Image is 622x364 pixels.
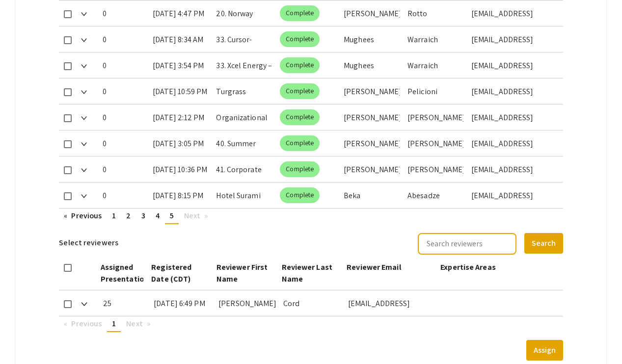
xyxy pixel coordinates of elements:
[153,130,209,156] div: [DATE] 3:05 PM
[81,116,87,120] img: Expand arrow
[103,104,144,130] div: 0
[280,135,320,151] mat-chip: Complete
[407,182,463,208] div: Abesadze
[216,26,272,52] div: 33. Cursor-Integrated Ticketing Agent - Nvidia AI Hackathon
[103,0,144,26] div: 0
[280,83,320,99] mat-chip: Complete
[216,78,272,104] div: Turgrass Management Internship
[407,52,463,78] div: Warraich
[103,182,144,208] div: 0
[71,318,102,329] span: Previous
[344,26,400,52] div: Mughees
[280,31,320,47] mat-chip: Complete
[103,130,144,156] div: 0
[216,182,272,208] div: Hotel Surami Programming Internship
[153,182,209,208] div: [DATE] 8:15 PM
[471,26,555,52] div: [EMAIL_ADDRESS][DOMAIN_NAME]
[471,156,555,182] div: [EMAIL_ADDRESS][DOMAIN_NAME]
[440,262,496,272] span: Expertise Areas
[59,232,118,254] h6: Select reviewers
[471,182,555,208] div: [EMAIL_ADDRESS][DOMAIN_NAME]
[153,0,209,26] div: [DATE] 4:47 PM
[347,262,401,272] span: Reviewer Email
[471,52,555,78] div: [EMAIL_ADDRESS][DOMAIN_NAME]
[81,194,87,198] img: Expand arrow
[59,316,563,332] ul: Pagination
[103,26,144,52] div: 0
[344,130,400,156] div: [PERSON_NAME]
[101,262,153,284] span: Assigned Presentations
[344,104,400,130] div: [PERSON_NAME]
[112,210,116,221] span: 1
[81,38,87,42] img: Expand arrow
[7,320,42,357] iframe: Chat
[103,290,146,316] div: 25
[216,156,272,182] div: 41. Corporate Finance and Accounting Tax Intern—The Standard
[344,182,400,208] div: Beka
[344,0,400,26] div: [PERSON_NAME]
[156,210,160,221] span: 4
[81,168,87,172] img: Expand arrow
[282,262,332,284] span: Reviewer Last Name
[153,104,209,130] div: [DATE] 2:12 PM
[81,90,87,94] img: Expand arrow
[81,142,87,146] img: Expand arrow
[112,318,116,329] span: 1
[216,104,272,130] div: Organizational Leadership Through Coaching: [GEOGRAPHIC_DATA]
[407,0,463,26] div: Rotto
[216,0,272,26] div: 20. Norway HouseEvent Planning Internship Summer 2025
[81,302,87,306] img: Expand arrow
[280,5,320,21] mat-chip: Complete
[344,52,400,78] div: Mughees
[471,78,555,104] div: [EMAIL_ADDRESS][DOMAIN_NAME]
[471,130,555,156] div: [EMAIL_ADDRESS][DOMAIN_NAME]
[126,210,131,221] span: 2
[418,233,516,255] input: Search reviewers
[81,64,87,68] img: Expand arrow
[280,109,320,125] mat-chip: Complete
[153,52,209,78] div: [DATE] 3:54 PM
[280,187,320,203] mat-chip: Complete
[407,78,463,104] div: Pelicioni
[218,290,275,316] div: [PERSON_NAME]
[59,208,107,223] a: Previous page
[407,130,463,156] div: [PERSON_NAME]
[59,208,563,224] ul: Pagination
[154,290,211,316] div: [DATE] 6:49 PM
[407,104,463,130] div: [PERSON_NAME]
[526,340,563,361] button: Assign
[471,0,555,26] div: [EMAIL_ADDRESS][DOMAIN_NAME]
[153,78,209,104] div: [DATE] 10:59 PM
[184,210,200,221] span: Next
[153,26,209,52] div: [DATE] 8:34 AM
[126,318,142,329] span: Next
[103,52,144,78] div: 0
[103,156,144,182] div: 0
[407,156,463,182] div: [PERSON_NAME]
[151,262,191,284] span: Registered Date (CDT)
[348,290,433,316] div: [EMAIL_ADDRESS][DOMAIN_NAME]
[81,12,87,16] img: Expand arrow
[153,156,209,182] div: [DATE] 10:36 PM
[216,52,272,78] div: 33. Xcel Energy – Internship Experience
[216,130,272,156] div: 40. Summer 2025 internship as a Sales Associate for waterfront restoration.
[280,57,320,73] mat-chip: Complete
[283,290,340,316] div: Cord
[524,233,563,254] button: Search
[471,104,555,130] div: [EMAIL_ADDRESS][DOMAIN_NAME]
[407,26,463,52] div: Warraich
[170,210,174,221] span: 5
[344,156,400,182] div: [PERSON_NAME]
[216,262,268,284] span: Reviewer First Name
[103,78,144,104] div: 0
[280,161,320,177] mat-chip: Complete
[141,210,145,221] span: 3
[344,78,400,104] div: [PERSON_NAME]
